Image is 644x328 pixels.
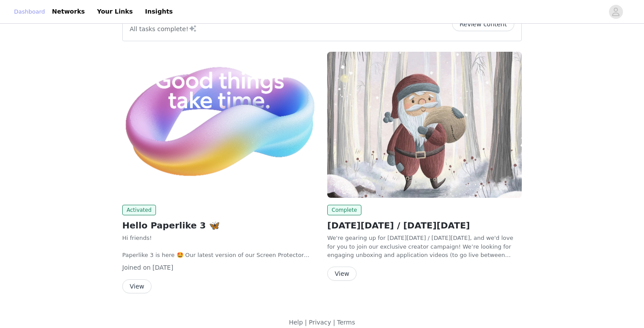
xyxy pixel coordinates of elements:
[327,234,522,260] p: We're gearing up for [DATE][DATE] / [DATE][DATE], and we'd love for you to join our exclusive cre...
[452,17,514,31] button: Review content
[122,52,317,198] img: Paperlike
[333,319,335,326] span: |
[327,271,357,277] a: View
[122,264,151,271] span: Joined on
[122,251,317,260] p: Paperlike 3 is here 🤩 Our latest version of our Screen Protector introduces the , a redesigned in...
[305,319,307,326] span: |
[140,2,178,21] a: Insights
[47,2,90,21] a: Networks
[327,205,361,215] span: Complete
[289,319,303,326] a: Help
[612,5,620,19] div: avatar
[337,319,355,326] a: Terms
[327,267,357,281] button: View
[327,52,522,198] img: Paperlike
[327,219,522,232] h2: [DATE][DATE] / [DATE][DATE]
[122,283,152,290] a: View
[309,319,331,326] a: Privacy
[14,7,45,16] a: Dashboard
[130,23,197,34] p: All tasks complete!
[122,205,156,215] span: Activated
[122,279,152,293] button: View
[152,264,173,271] span: [DATE]
[122,219,317,232] h2: Hello Paperlike 3 🦋
[122,234,317,242] p: Hi friends!
[92,2,138,21] a: Your Links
